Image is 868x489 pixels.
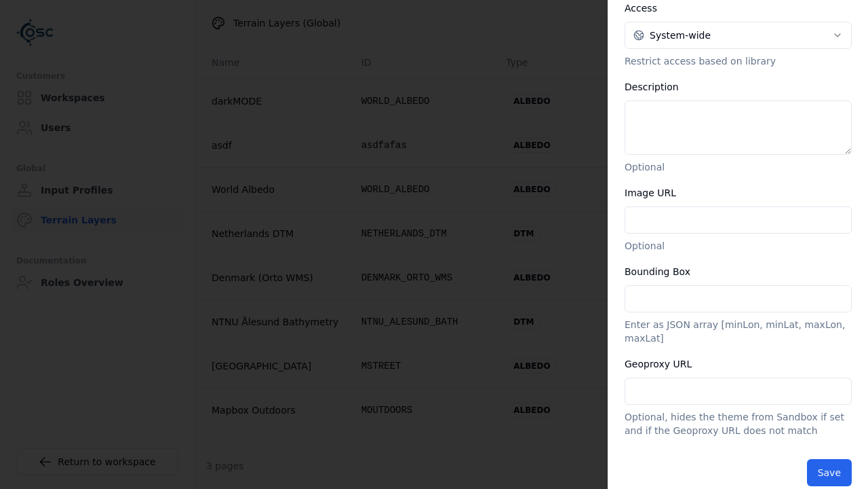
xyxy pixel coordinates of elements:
[625,81,679,92] label: Description
[807,459,852,486] button: Save
[625,410,852,437] p: Optional, hides the theme from Sandbox if set and if the Geoproxy URL does not match
[625,359,692,369] label: Geoproxy URL
[625,187,676,198] label: Image URL
[625,318,852,345] p: Enter as JSON array [minLon, minLat, maxLon, maxLat]
[625,54,852,68] p: Restrict access based on library
[625,3,657,14] label: Access
[625,160,852,174] p: Optional
[625,239,852,253] p: Optional
[625,266,690,277] label: Bounding Box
